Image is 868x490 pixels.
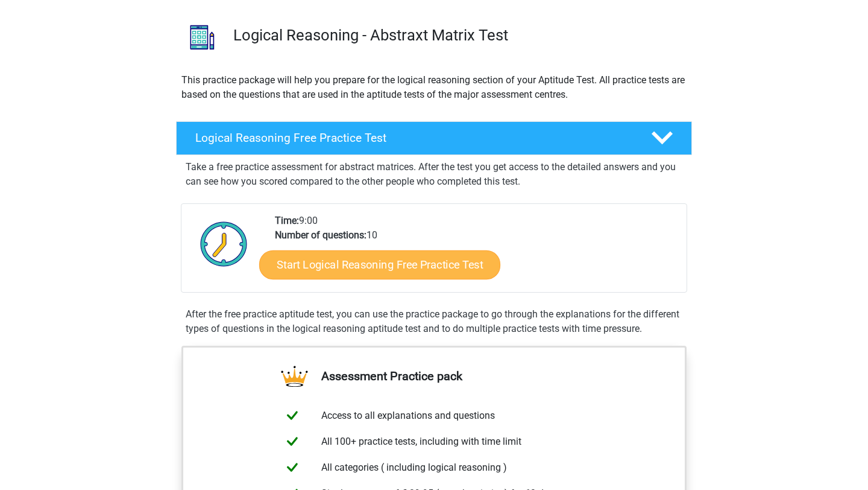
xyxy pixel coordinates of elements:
h4: Logical Reasoning Free Practice Test [195,131,632,145]
a: Logical Reasoning Free Practice Test [171,121,697,155]
b: Time: [275,215,299,226]
img: logical reasoning [177,11,228,63]
p: Take a free practice assessment for abstract matrices. After the test you get access to the detai... [186,160,682,189]
div: After the free practice aptitude test, you can use the practice package to go through the explana... [181,307,687,336]
h3: Logical Reasoning - Abstraxt Matrix Test [233,26,682,45]
b: Number of questions: [275,229,366,241]
a: Start Logical Reasoning Free Practice Test [259,250,500,279]
p: This practice package will help you prepare for the logical reasoning section of your Aptitude Te... [181,73,687,102]
div: 9:00 10 [266,214,686,292]
img: Clock [193,214,254,274]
